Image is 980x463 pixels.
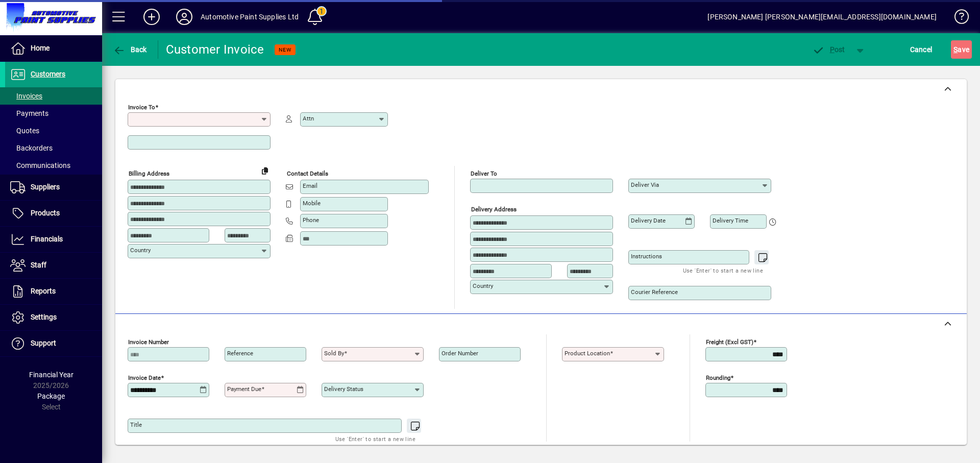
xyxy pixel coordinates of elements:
[201,9,299,25] div: Automotive Paint Supplies Ltd
[812,45,845,54] span: ost
[10,144,53,152] span: Backorders
[128,104,155,111] mat-label: Invoice To
[5,157,102,174] a: Communications
[631,217,666,224] mat-label: Delivery date
[130,421,142,428] mat-label: Title
[10,127,39,135] span: Quotes
[324,385,363,393] mat-label: Delivery status
[707,9,937,25] div: [PERSON_NAME] [PERSON_NAME][EMAIL_ADDRESS][DOMAIN_NAME]
[31,70,65,78] span: Customers
[10,92,42,100] span: Invoices
[5,139,102,157] a: Backorders
[631,181,659,188] mat-label: Deliver via
[5,279,102,304] a: Reports
[31,183,60,191] span: Suppliers
[683,264,763,276] mat-hint: Use 'Enter' to start a new line
[706,338,753,346] mat-label: Freight (excl GST)
[37,392,65,400] span: Package
[5,253,102,278] a: Staff
[473,282,493,289] mat-label: Country
[31,313,57,321] span: Settings
[442,350,478,357] mat-label: Order number
[335,433,415,445] mat-hint: Use 'Enter' to start a new line
[10,109,48,117] span: Payments
[31,287,56,295] span: Reports
[128,374,161,381] mat-label: Invoice date
[130,247,151,254] mat-label: Country
[31,44,50,52] span: Home
[102,40,158,59] app-page-header-button: Back
[166,41,264,58] div: Customer Invoice
[31,339,56,347] span: Support
[908,40,935,59] button: Cancel
[303,182,317,189] mat-label: Email
[830,45,835,54] span: P
[631,253,662,260] mat-label: Instructions
[807,40,850,59] button: Post
[5,175,102,200] a: Suppliers
[5,201,102,226] a: Products
[257,162,273,179] button: Copy to Delivery address
[953,41,969,58] span: ave
[168,8,201,26] button: Profile
[135,8,168,26] button: Add
[951,40,972,59] button: Save
[303,200,321,207] mat-label: Mobile
[910,41,933,58] span: Cancel
[31,209,60,217] span: Products
[303,216,319,224] mat-label: Phone
[279,46,291,53] span: NEW
[10,161,70,169] span: Communications
[5,122,102,139] a: Quotes
[631,288,678,296] mat-label: Courier Reference
[471,170,497,177] mat-label: Deliver To
[565,350,610,357] mat-label: Product location
[706,374,730,381] mat-label: Rounding
[5,105,102,122] a: Payments
[31,235,63,243] span: Financials
[324,350,344,357] mat-label: Sold by
[227,385,261,393] mat-label: Payment due
[5,227,102,252] a: Financials
[227,350,253,357] mat-label: Reference
[953,45,958,54] span: S
[31,261,46,269] span: Staff
[110,40,150,59] button: Back
[5,87,102,105] a: Invoices
[29,371,73,379] span: Financial Year
[5,305,102,330] a: Settings
[5,331,102,356] a: Support
[713,217,748,224] mat-label: Delivery time
[128,338,169,346] mat-label: Invoice number
[303,115,314,122] mat-label: Attn
[5,36,102,61] a: Home
[947,2,967,35] a: Knowledge Base
[113,45,147,54] span: Back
